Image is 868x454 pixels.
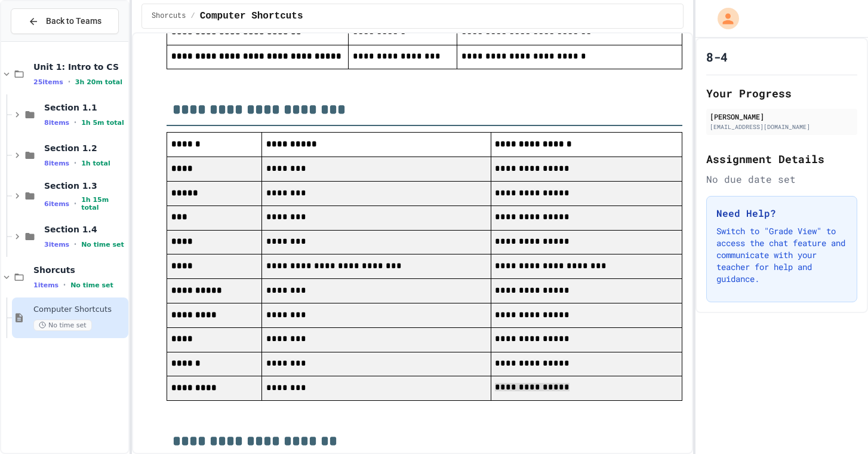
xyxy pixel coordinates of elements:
[44,102,126,113] span: Section 1.1
[44,224,126,235] span: Section 1.4
[74,199,76,208] span: •
[33,78,63,86] span: 25 items
[33,265,126,275] span: Shorcuts
[716,225,847,285] p: Switch to "Grade View" to access the chat feature and communicate with your teacher for help and ...
[200,9,303,23] span: Computer Shortcuts
[44,180,126,191] span: Section 1.3
[74,158,76,168] span: •
[70,281,113,289] span: No time set
[710,111,854,122] div: [PERSON_NAME]
[63,280,66,290] span: •
[74,240,76,249] span: •
[11,8,119,34] button: Back to Teams
[44,119,69,127] span: 8 items
[81,241,124,249] span: No time set
[74,118,76,127] span: •
[33,320,92,331] span: No time set
[716,206,847,220] h3: Need Help?
[44,159,69,167] span: 8 items
[706,151,857,167] h2: Assignment Details
[33,305,126,315] span: Computer Shortcuts
[68,77,70,87] span: •
[44,143,126,154] span: Section 1.2
[706,85,857,102] h2: Your Progress
[46,15,101,27] span: Back to Teams
[705,5,742,32] div: My Account
[710,122,854,131] div: [EMAIL_ADDRESS][DOMAIN_NAME]
[75,78,122,86] span: 3h 20m total
[44,200,69,208] span: 6 items
[33,62,126,72] span: Unit 1: Intro to CS
[81,196,126,211] span: 1h 15m total
[44,241,69,249] span: 3 items
[81,159,110,167] span: 1h total
[706,172,857,186] div: No due date set
[152,11,186,21] span: Shorcuts
[191,11,195,21] span: /
[33,281,59,289] span: 1 items
[706,48,728,65] h1: 8-4
[81,119,124,127] span: 1h 5m total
